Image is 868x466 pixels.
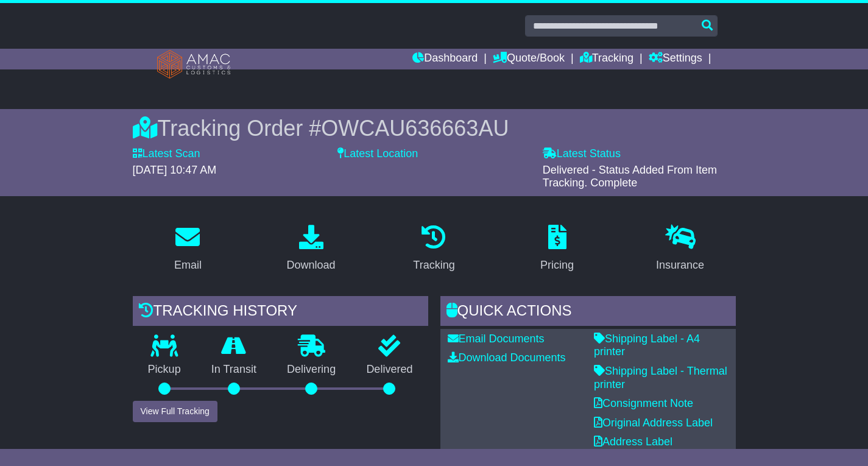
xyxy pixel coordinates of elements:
[413,257,454,274] div: Tracking
[405,221,462,278] a: Tracking
[196,363,272,376] p: In Transit
[133,147,200,161] label: Latest Scan
[532,221,582,278] a: Pricing
[278,221,343,278] a: Download
[594,417,713,429] a: Original Address Label
[580,49,633,69] a: Tracking
[166,221,210,278] a: Email
[174,257,202,274] div: Email
[133,363,196,376] p: Pickup
[543,147,621,161] label: Latest Status
[440,296,736,329] div: Quick Actions
[337,147,418,161] label: Latest Location
[648,221,712,278] a: Insurance
[272,363,351,376] p: Delivering
[133,115,736,141] div: Tracking Order #
[133,164,217,176] span: [DATE] 10:47 AM
[594,436,672,448] a: Address Label
[286,257,335,274] div: Download
[493,49,565,69] a: Quote/Book
[540,257,574,274] div: Pricing
[448,351,566,364] a: Download Documents
[594,333,700,358] a: Shipping Label - A4 printer
[448,333,545,345] a: Email Documents
[412,49,478,69] a: Dashboard
[133,401,217,422] button: View Full Tracking
[594,397,693,409] a: Consignment Note
[656,257,704,274] div: Insurance
[594,365,727,390] a: Shipping Label - Thermal printer
[133,296,428,329] div: Tracking history
[543,164,717,189] span: Delivered - Status Added From Item Tracking. Complete
[649,49,702,69] a: Settings
[321,116,509,141] span: OWCAU636663AU
[351,363,428,376] p: Delivered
